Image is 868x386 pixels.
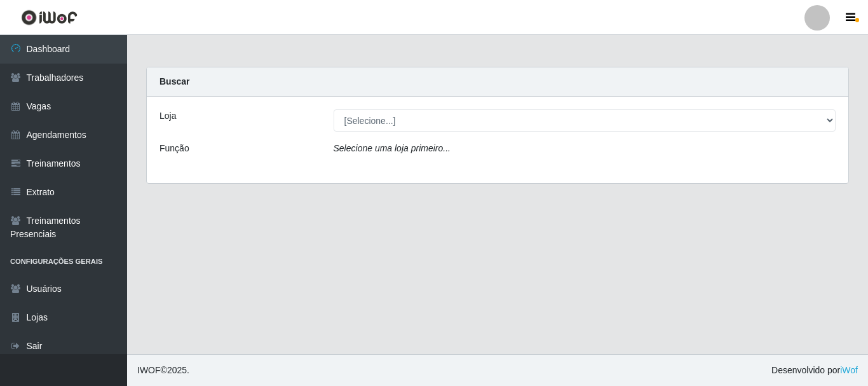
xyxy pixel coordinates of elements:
label: Função [159,142,189,155]
a: iWof [840,365,858,375]
span: Desenvolvido por [771,364,858,377]
label: Loja [159,109,176,123]
strong: Buscar [159,76,189,86]
i: Selecione uma loja primeiro... [334,143,451,153]
span: IWOF [137,365,161,375]
img: CoreUI Logo [21,10,78,25]
span: © 2025 . [137,364,189,377]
